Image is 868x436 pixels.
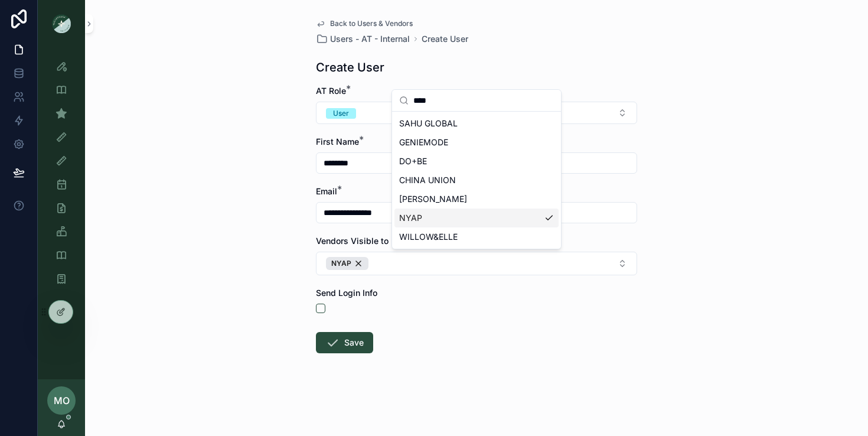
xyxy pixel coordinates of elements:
span: SAHU GLOBAL [399,118,458,129]
span: Vendors Visible to User [316,236,409,246]
span: WILLOW&ELLE [399,231,458,243]
button: Unselect 7 [326,257,368,270]
div: Suggestions [392,112,561,249]
a: Create User [422,33,468,45]
span: Back to Users & Vendors [330,19,413,28]
div: User [333,108,349,119]
span: NYAP [331,259,351,268]
a: Users - AT - Internal [316,33,410,45]
span: AT Role [316,86,346,96]
h1: Create User [316,59,384,76]
a: Back to Users & Vendors [316,19,413,28]
span: CHINA UNION [399,174,456,186]
div: scrollable content [38,47,85,305]
span: Users - AT - Internal [330,33,410,45]
img: App logo [52,14,71,33]
button: Select Button [316,252,637,275]
span: DO+BE [399,155,427,167]
span: Send Login Info [316,288,377,298]
span: Email [316,186,337,196]
span: MO [54,393,70,408]
span: [PERSON_NAME] [399,193,467,205]
span: First Name [316,136,359,147]
span: GENIEMODE [399,136,448,148]
span: NYAP [399,212,422,224]
button: Select Button [316,102,637,124]
button: Save [316,332,373,353]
